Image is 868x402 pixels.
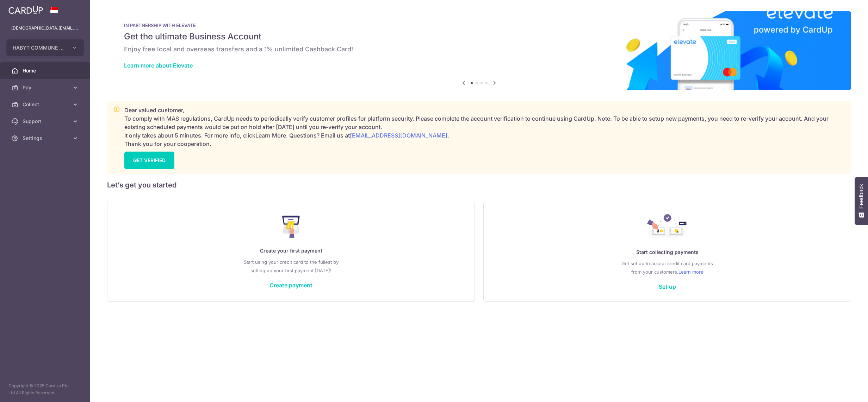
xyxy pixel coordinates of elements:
[6,39,84,56] button: HABYT COMMUNE SINGAPORE 1 PTE LTD
[23,101,69,108] span: Collect
[255,132,286,139] a: Learn More
[350,132,447,139] a: [EMAIL_ADDRESS][DOMAIN_NAME]
[124,62,193,69] a: Learn more about Elevate
[23,135,69,142] span: Settings
[11,25,79,32] p: [DEMOGRAPHIC_DATA][EMAIL_ADDRESS][DOMAIN_NAME]
[23,84,69,91] span: Pay
[823,381,861,398] iframe: Opens a widget where you can find more information
[124,45,834,53] h6: Enjoy free local and overseas transfers and a 1% unlimited Cashback Card!
[269,282,312,289] a: Create payment
[855,177,868,225] button: Feedback - Show survey
[124,23,834,28] p: IN PARTNERSHIP WITH ELEVATE
[122,247,460,255] p: Create your first payment
[858,184,864,209] span: Feedback
[23,118,69,125] span: Support
[124,152,174,169] a: GET VERIFIED
[122,258,460,275] p: Start using your credit card to the fullest by setting up your first payment [DATE]!
[107,11,851,90] img: Renovation banner
[107,179,851,191] h5: Let’s get you started
[498,259,837,276] p: Get set up to accept credit card payments from your customers.
[8,6,43,14] img: CardUp
[23,67,69,74] span: Home
[647,214,687,240] img: Collect Payment
[282,216,300,238] img: Make Payment
[124,106,845,148] p: Dear valued customer, To comply with MAS regulations, CardUp needs to periodically verify custome...
[124,31,834,42] h5: Get the ultimate Business Account
[13,44,65,51] span: HABYT COMMUNE SINGAPORE 1 PTE LTD
[659,283,676,290] a: Set up
[678,268,703,276] a: Learn more
[498,248,837,256] p: Start collecting payments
